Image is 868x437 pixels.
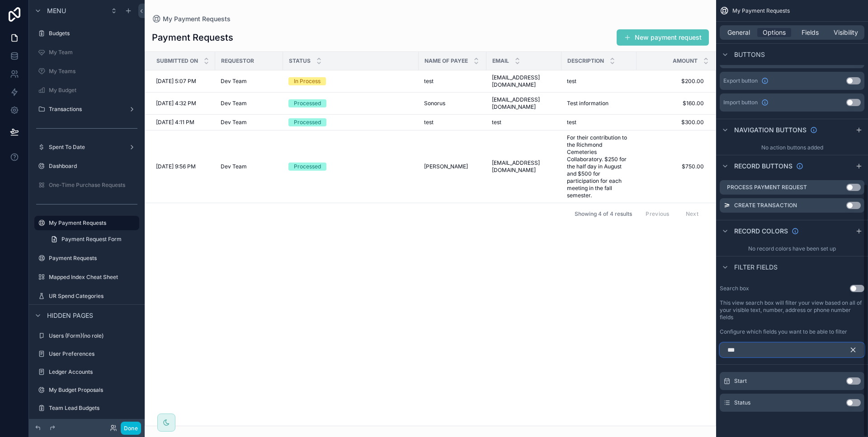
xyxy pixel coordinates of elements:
[49,30,137,37] label: Budgets
[49,293,137,300] label: UR Spend Categories
[34,251,139,265] a: Payment Requests
[834,28,858,37] span: Visibility
[49,368,137,376] label: Ledger Accounts
[34,329,139,343] a: Users (Form)(no role)
[727,28,750,37] span: General
[720,299,864,321] label: This view search box will filter your view based on all of your visible text, number, address or ...
[802,28,819,37] span: Fields
[61,236,122,243] span: Payment Request Form
[723,99,758,106] span: Import button
[716,242,868,256] div: No record colors have been set up
[734,227,788,236] span: Record colors
[49,87,137,94] label: My Budget
[34,140,139,154] a: Spent To Date
[673,57,698,65] span: Amount
[156,57,198,65] span: Submitted on
[734,263,778,272] span: Filter fields
[716,140,868,155] div: No action buttons added
[49,68,137,75] label: My Teams
[49,49,137,56] label: My Team
[221,57,254,65] span: Requestor
[34,365,139,379] a: Ledger Accounts
[34,383,139,397] a: My Budget Proposals
[34,347,139,361] a: User Preferences
[34,83,139,98] a: My Budget
[47,311,93,320] span: Hidden pages
[34,289,139,303] a: UR Spend Categories
[49,404,137,412] label: Team Lead Budgets
[34,45,139,60] a: My Team
[49,106,125,113] label: Transactions
[49,144,125,151] label: Spent To Date
[34,26,139,41] a: Budgets
[34,178,139,192] a: One-Time Purchase Requests
[34,102,139,116] a: Transactions
[49,274,137,281] label: Mapped Index Cheat Sheet
[734,126,807,135] span: Navigation buttons
[49,255,137,262] label: Payment Requests
[34,216,139,230] a: My Payment Requests
[45,232,139,246] a: Payment Request Form
[720,285,749,292] label: Search box
[49,386,137,394] label: My Budget Proposals
[47,6,66,15] span: Menu
[734,377,747,385] span: Start
[49,181,137,189] label: One-Time Purchase Requests
[121,422,141,435] button: Done
[734,202,797,209] label: Create Transaction
[734,162,793,171] span: Record buttons
[492,57,509,65] span: Email
[49,219,134,227] label: My Payment Requests
[734,50,765,59] span: Buttons
[289,57,311,65] span: Status
[34,270,139,284] a: Mapped Index Cheat Sheet
[723,77,758,84] span: Export button
[425,57,468,65] span: Name of Payee
[575,210,632,218] span: Showing 4 of 4 results
[49,163,137,170] label: Dashboard
[720,328,847,335] label: Configure which fields you want to be able to filter
[49,332,137,339] label: Users (Form)(no role)
[734,399,750,406] span: Status
[763,28,786,37] span: Options
[49,350,137,358] label: User Preferences
[567,57,604,65] span: Description
[732,7,790,14] span: My Payment Requests
[34,64,139,79] a: My Teams
[34,159,139,173] a: Dashboard
[34,401,139,415] a: Team Lead Budgets
[727,184,807,191] label: Process Payment Request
